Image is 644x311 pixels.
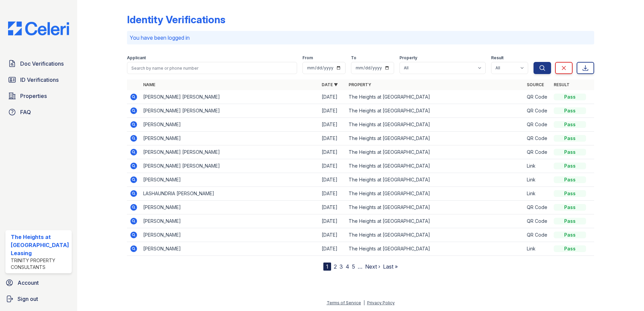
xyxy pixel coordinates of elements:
td: [DATE] [319,118,346,132]
a: Property [349,82,371,87]
a: Last » [383,263,398,270]
td: [PERSON_NAME] [PERSON_NAME] [140,90,319,104]
td: [DATE] [319,242,346,256]
td: [DATE] [319,104,346,118]
div: Pass [554,204,586,211]
div: Pass [554,245,586,252]
td: Link [524,187,551,201]
td: QR Code [524,118,551,132]
a: Name [143,82,155,87]
a: 4 [346,263,349,270]
span: Account [18,279,39,287]
td: [PERSON_NAME] [140,173,319,187]
td: [DATE] [319,214,346,228]
a: Next › [365,263,380,270]
div: Pass [554,135,586,142]
td: QR Code [524,145,551,159]
span: FAQ [20,108,31,116]
td: The Heights at [GEOGRAPHIC_DATA] [346,132,524,145]
a: Doc Verifications [5,57,72,70]
td: The Heights at [GEOGRAPHIC_DATA] [346,187,524,201]
a: Result [554,82,570,87]
td: QR Code [524,132,551,145]
img: CE_Logo_Blue-a8612792a0a2168367f1c8372b55b34899dd931a85d93a1a3d3e32e68fde9ad4.png [3,22,74,35]
div: Pass [554,94,586,100]
td: [DATE] [319,90,346,104]
td: [DATE] [319,132,346,145]
div: Trinity Property Consultants [11,257,69,271]
td: [DATE] [319,187,346,201]
td: Link [524,159,551,173]
a: Terms of Service [327,300,361,305]
td: [DATE] [319,201,346,214]
td: The Heights at [GEOGRAPHIC_DATA] [346,173,524,187]
td: [PERSON_NAME] [PERSON_NAME] [140,159,319,173]
td: The Heights at [GEOGRAPHIC_DATA] [346,90,524,104]
label: Applicant [127,55,146,61]
td: [PERSON_NAME] [140,228,319,242]
p: You have been logged in [130,34,592,42]
td: QR Code [524,104,551,118]
td: The Heights at [GEOGRAPHIC_DATA] [346,242,524,256]
div: Pass [554,232,586,238]
td: [DATE] [319,228,346,242]
td: The Heights at [GEOGRAPHIC_DATA] [346,118,524,132]
td: The Heights at [GEOGRAPHIC_DATA] [346,201,524,214]
div: Pass [554,190,586,197]
div: The Heights at [GEOGRAPHIC_DATA] Leasing [11,233,69,257]
td: QR Code [524,214,551,228]
td: Link [524,173,551,187]
td: [PERSON_NAME] [140,118,319,132]
span: ID Verifications [20,76,59,84]
td: [PERSON_NAME] [140,201,319,214]
a: Source [527,82,544,87]
td: [DATE] [319,145,346,159]
a: Date ▼ [322,82,338,87]
span: … [358,263,362,271]
a: Sign out [3,292,74,306]
div: Pass [554,218,586,224]
td: QR Code [524,90,551,104]
a: 2 [334,263,337,270]
td: [PERSON_NAME] [PERSON_NAME] [140,104,319,118]
div: Identity Verifications [127,13,225,26]
a: FAQ [5,105,72,119]
td: QR Code [524,228,551,242]
td: The Heights at [GEOGRAPHIC_DATA] [346,228,524,242]
td: [PERSON_NAME] [140,214,319,228]
td: [PERSON_NAME] [PERSON_NAME] [140,145,319,159]
span: Properties [20,92,47,100]
label: Property [399,55,417,61]
label: To [351,55,356,61]
div: Pass [554,163,586,169]
td: Link [524,242,551,256]
td: The Heights at [GEOGRAPHIC_DATA] [346,145,524,159]
td: [DATE] [319,159,346,173]
label: Result [491,55,504,61]
div: Pass [554,176,586,183]
div: Pass [554,121,586,128]
a: 5 [352,263,355,270]
td: [PERSON_NAME] [140,132,319,145]
a: 3 [340,263,343,270]
td: QR Code [524,201,551,214]
td: The Heights at [GEOGRAPHIC_DATA] [346,214,524,228]
a: Privacy Policy [367,300,395,305]
div: 1 [323,263,331,271]
div: Pass [554,149,586,155]
span: Doc Verifications [20,60,64,68]
input: Search by name or phone number [127,62,297,74]
td: [DATE] [319,173,346,187]
a: Account [3,276,74,289]
td: [PERSON_NAME] [140,242,319,256]
a: Properties [5,89,72,103]
td: The Heights at [GEOGRAPHIC_DATA] [346,104,524,118]
div: Pass [554,107,586,114]
div: | [363,300,365,305]
label: From [302,55,313,61]
a: ID Verifications [5,73,72,87]
span: Sign out [18,295,38,303]
td: The Heights at [GEOGRAPHIC_DATA] [346,159,524,173]
td: LASHAUNDRIA [PERSON_NAME] [140,187,319,201]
